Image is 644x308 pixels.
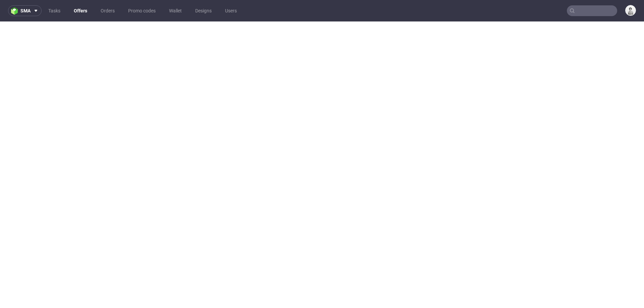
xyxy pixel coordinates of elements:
a: Tasks [44,5,64,16]
img: logo [11,7,20,15]
a: Designs [191,5,216,16]
a: Promo codes [124,5,160,16]
button: sma [8,5,42,16]
a: Wallet [165,5,186,16]
span: sma [20,8,31,13]
a: Users [221,5,241,16]
a: Offers [70,5,91,16]
a: Orders [97,5,119,16]
img: Dudek Mariola [626,6,635,15]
